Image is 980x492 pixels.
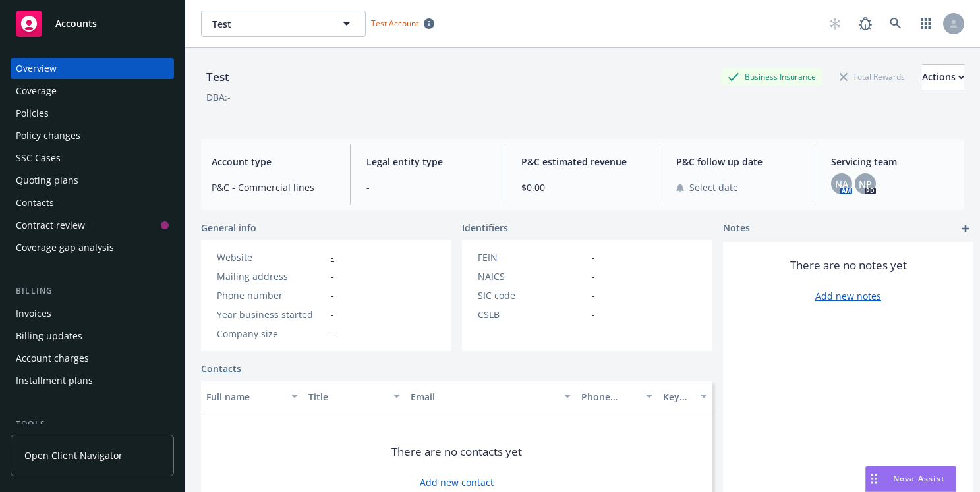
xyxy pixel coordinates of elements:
span: Test Account [366,16,440,30]
button: Phone number [576,381,658,412]
a: - [331,251,334,263]
div: Full name [206,390,283,404]
div: Drag to move [866,466,882,491]
div: CSLB [478,308,587,321]
span: - [592,269,595,283]
a: Accounts [11,5,174,42]
a: Report a Bug [852,11,879,37]
span: Identifiers [462,221,508,234]
a: Policy changes [11,125,174,146]
span: Open Client Navigator [24,449,123,462]
div: Phone number [581,390,638,404]
a: Coverage gap analysis [11,237,174,258]
span: - [331,269,334,283]
span: Nova Assist [893,473,945,484]
span: General info [201,221,256,234]
div: Policy changes [16,125,80,146]
span: Select date [689,180,738,194]
a: add [958,221,973,236]
a: Switch app [913,11,939,37]
span: - [366,180,489,194]
a: Overview [11,58,174,79]
span: Accounts [55,18,97,29]
button: Nova Assist [865,466,956,492]
a: Start snowing [822,11,848,37]
div: Billing updates [16,325,82,346]
div: Key contact [663,390,693,404]
button: Test [201,11,366,37]
a: Installment plans [11,370,174,391]
button: Email [405,381,576,412]
div: Mailing address [217,269,326,283]
div: Actions [922,65,964,90]
span: - [331,308,334,321]
a: Policies [11,103,174,124]
div: Coverage gap analysis [16,237,114,258]
span: Account type [212,155,334,169]
div: Invoices [16,303,51,324]
div: Policies [16,103,49,124]
div: Website [217,250,326,264]
div: Company size [217,327,326,341]
div: Billing [11,285,174,298]
div: Coverage [16,80,57,101]
div: SIC code [478,288,587,302]
div: Tools [11,418,174,431]
span: - [592,288,595,302]
a: Contract review [11,215,174,236]
button: Title [303,381,405,412]
span: - [331,288,334,302]
span: There are no contacts yet [391,444,522,460]
button: Full name [201,381,303,412]
div: Test [201,68,235,86]
div: Contract review [16,215,85,236]
div: Phone number [217,288,326,302]
span: $0.00 [521,180,644,194]
span: NP [859,177,872,191]
button: Actions [922,64,964,90]
a: Quoting plans [11,170,174,191]
span: P&C - Commercial lines [212,180,334,194]
div: DBA: - [206,90,231,104]
span: There are no notes yet [790,258,907,273]
div: Business Insurance [721,68,822,85]
div: Quoting plans [16,170,78,191]
a: Add new notes [815,289,881,303]
div: Overview [16,58,57,79]
div: Installment plans [16,370,93,391]
span: - [331,327,334,341]
a: Search [882,11,909,37]
div: FEIN [478,250,587,264]
span: Test Account [371,18,418,29]
span: NA [835,177,848,191]
span: - [592,308,595,321]
a: Coverage [11,80,174,101]
span: Notes [723,221,750,236]
a: Invoices [11,303,174,324]
button: Key contact [658,381,712,412]
div: Title [308,390,386,404]
span: Servicing team [831,155,954,169]
span: P&C follow up date [676,155,799,169]
a: Billing updates [11,325,174,346]
a: Contacts [201,362,241,375]
a: Account charges [11,348,174,369]
span: - [592,250,595,264]
div: Email [411,390,556,404]
span: Legal entity type [366,155,489,169]
div: Contacts [16,192,54,213]
div: Account charges [16,348,89,369]
a: Add new contact [420,476,494,489]
a: Contacts [11,192,174,213]
div: SSC Cases [16,148,61,169]
div: NAICS [478,269,587,283]
a: SSC Cases [11,148,174,169]
div: Year business started [217,308,326,321]
span: P&C estimated revenue [521,155,644,169]
span: Test [212,17,326,31]
div: Total Rewards [833,68,911,85]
